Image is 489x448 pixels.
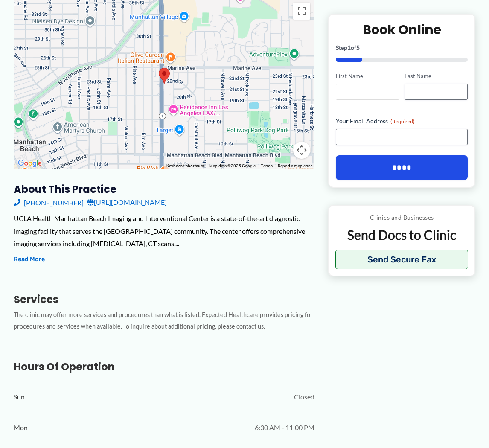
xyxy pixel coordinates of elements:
[14,421,28,434] span: Mon
[16,158,44,169] img: Google
[293,142,310,159] button: Map camera controls
[87,196,167,209] a: [URL][DOMAIN_NAME]
[335,212,468,223] p: Clinics and Businesses
[14,196,84,209] a: [PHONE_NUMBER]
[278,163,312,168] a: Report a map error
[261,163,273,168] a: Terms
[14,183,314,196] h3: About this practice
[336,21,468,38] h2: Book Online
[14,360,314,373] h3: Hours of Operation
[294,390,314,403] span: Closed
[16,158,44,169] a: Open this area in Google Maps (opens a new window)
[335,250,468,269] button: Send Secure Fax
[356,44,360,51] span: 5
[335,227,468,243] p: Send Docs to Clinic
[14,212,314,250] div: UCLA Health Manhattan Beach Imaging and Interventional Center is a state-of-the-art diagnostic im...
[14,293,314,306] h3: Services
[14,254,45,265] button: Read More
[14,309,314,332] p: The clinic may offer more services and procedures than what is listed. Expected Healthcare provid...
[255,421,314,434] span: 6:30 AM - 11:00 PM
[14,390,25,403] span: Sun
[293,3,310,20] button: Toggle fullscreen view
[336,72,399,80] label: First Name
[209,163,256,168] span: Map data ©2025 Google
[166,163,204,169] button: Keyboard shortcuts
[405,72,468,80] label: Last Name
[336,117,468,125] label: Your Email Address
[347,44,351,51] span: 1
[390,118,415,125] span: (Required)
[336,45,468,51] p: Step of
